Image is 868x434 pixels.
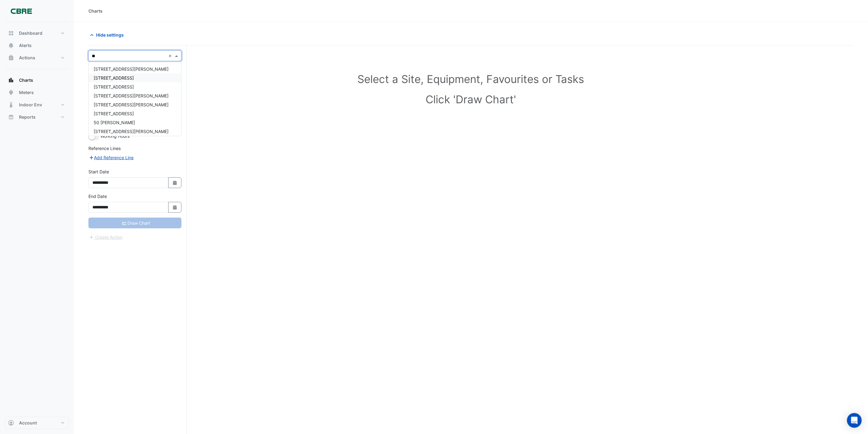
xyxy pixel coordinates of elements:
[88,193,107,199] label: End Date
[8,77,14,83] app-icon: Charts
[94,120,135,125] span: 50 [PERSON_NAME]
[8,89,14,96] app-icon: Meters
[5,111,69,123] button: Reports
[7,5,35,17] img: Company Logo
[172,205,178,210] fa-icon: Select Date
[8,55,14,61] app-icon: Actions
[19,77,33,83] span: Charts
[19,102,42,108] span: Indoor Env
[19,30,42,36] span: Dashboard
[19,42,32,49] span: Alerts
[19,55,35,61] span: Actions
[19,89,34,96] span: Meters
[88,8,103,14] div: Charts
[88,154,134,161] button: Add Reference Line
[19,420,37,426] span: Account
[94,129,169,134] span: [STREET_ADDRESS][PERSON_NAME]
[94,102,169,107] span: [STREET_ADDRESS][PERSON_NAME]
[88,234,123,239] app-escalated-ticket-create-button: Please correct errors first
[94,93,169,98] span: [STREET_ADDRESS][PERSON_NAME]
[96,32,124,38] span: Hide settings
[847,413,862,428] div: Open Intercom Messenger
[5,27,69,39] button: Dashboard
[5,39,69,52] button: Alerts
[5,99,69,111] button: Indoor Env
[19,114,36,120] span: Reports
[5,74,69,86] button: Charts
[172,180,178,185] fa-icon: Select Date
[8,42,14,49] app-icon: Alerts
[94,66,169,72] span: [STREET_ADDRESS][PERSON_NAME]
[5,417,69,429] button: Account
[100,133,130,139] span: Working Hours
[168,53,173,59] span: Clear
[94,75,134,81] span: [STREET_ADDRESS]
[88,30,128,40] button: Hide settings
[94,84,134,89] span: [STREET_ADDRESS]
[8,114,14,120] app-icon: Reports
[102,93,840,106] h1: Click 'Draw Chart'
[88,62,181,136] ng-dropdown-panel: Options list
[102,73,840,85] h1: Select a Site, Equipment, Favourites or Tasks
[8,30,14,36] app-icon: Dashboard
[8,102,14,108] app-icon: Indoor Env
[5,52,69,64] button: Actions
[94,111,134,116] span: [STREET_ADDRESS]
[88,168,109,175] label: Start Date
[5,86,69,99] button: Meters
[88,145,121,152] label: Reference Lines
